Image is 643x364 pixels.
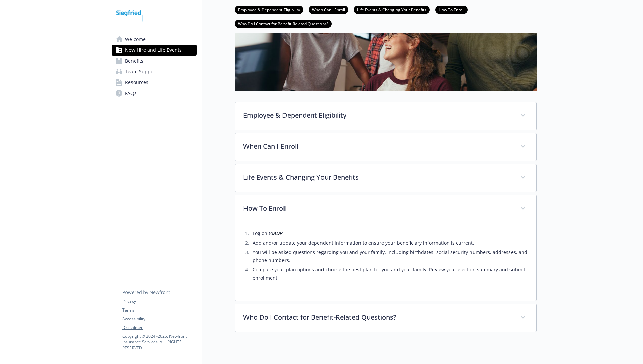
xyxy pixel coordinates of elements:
[235,102,536,130] div: Employee & Dependent Eligibility
[125,56,143,66] span: Benefits
[243,141,512,151] p: When Can I Enroll
[243,203,512,213] p: How To Enroll
[235,164,536,192] div: Life Events & Changing Your Benefits
[354,6,430,13] a: Life Events & Changing Your Benefits
[112,45,197,56] a: New Hire and Life Events
[243,110,512,120] p: Employee & Dependent Eligibility
[122,333,196,351] p: Copyright © 2024 - 2025 , Newfront Insurance Services, ALL RIGHTS RESERVED
[251,266,528,282] li: Compare your plan options and choose the best plan for you and your family. Review your election ...
[235,133,536,161] div: When Can I Enroll
[309,6,348,13] a: When Can I Enroll
[122,307,196,313] a: Terms
[243,172,512,182] p: Life Events & Changing Your Benefits
[112,34,197,45] a: Welcome
[235,223,536,301] div: How To Enroll
[112,88,197,99] a: FAQs
[122,316,196,322] a: Accessibility
[112,66,197,77] a: Team Support
[251,229,528,238] li: Log on to
[251,239,528,247] li: Add and/or update your dependent information to ensure your beneficiary information is current.
[243,312,512,322] p: Who Do I Contact for Benefit-Related Questions?
[435,6,468,13] a: How To Enroll
[112,56,197,66] a: Benefits
[125,45,182,56] span: New Hire and Life Events
[125,34,146,45] span: Welcome
[112,77,197,88] a: Resources
[235,304,536,332] div: Who Do I Contact for Benefit-Related Questions?
[125,66,157,77] span: Team Support
[235,195,536,223] div: How To Enroll
[235,6,303,13] a: Employee & Dependent Eligibility
[122,325,196,331] a: Disclaimer
[122,298,196,304] a: Privacy
[251,248,528,264] li: You will be asked questions regarding you and your family, including birthdates, social security ...
[125,77,148,88] span: Resources
[125,88,137,99] span: FAQs
[273,230,282,236] strong: ADP
[235,20,332,27] a: Who Do I Contact for Benefit-Related Questions?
